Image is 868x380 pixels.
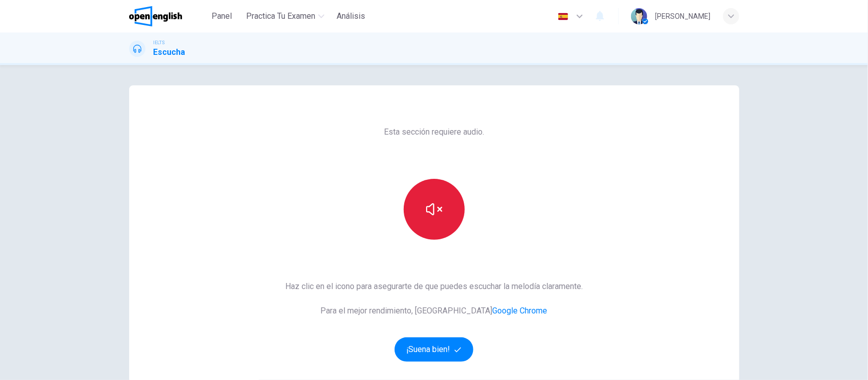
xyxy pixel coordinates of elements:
button: Practica tu examen [242,7,328,25]
span: Haz clic en el icono para asegurarte de que puedes escuchar la melodía claramente. [285,280,583,293]
div: [PERSON_NAME] [655,10,711,22]
a: Google Chrome [493,306,548,315]
span: Esta sección requiere audio. [384,126,484,138]
span: IELTS [154,39,165,46]
button: ¡Suena bien! [395,337,474,362]
a: OpenEnglish logo [129,6,206,26]
h1: Escucha [154,46,186,58]
button: Panel [205,7,238,25]
span: Para el mejor rendimiento, [GEOGRAPHIC_DATA] [285,305,583,317]
img: OpenEnglish logo [129,6,183,26]
img: es [557,13,570,20]
button: Análisis [333,7,369,25]
span: Análisis [337,10,365,22]
span: Practica tu examen [246,10,315,22]
img: Profile picture [631,8,647,24]
span: Panel [212,10,232,22]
